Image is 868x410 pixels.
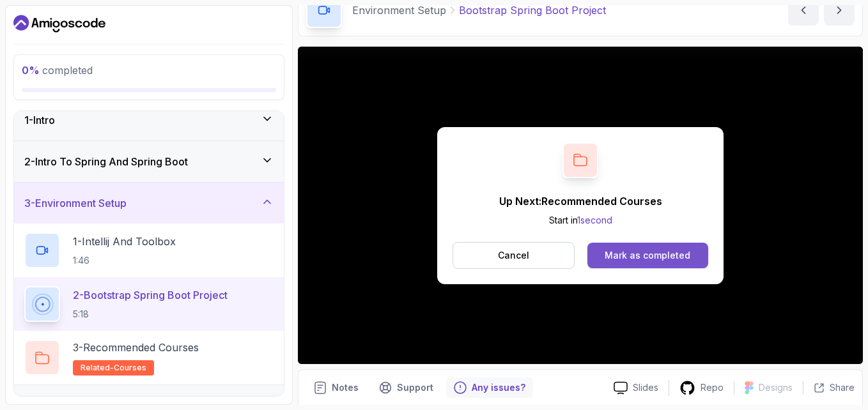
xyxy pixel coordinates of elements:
[633,381,658,394] p: Slides
[830,381,855,394] p: Share
[499,194,662,209] p: Up Next: Recommended Courses
[701,381,724,394] p: Repo
[332,381,359,394] p: Notes
[14,100,284,140] button: 1-Intro
[22,64,93,77] span: completed
[13,13,105,34] a: Dashboard
[24,195,127,211] h3: 3 - Environment Setup
[603,381,669,395] a: Slides
[73,340,199,355] p: 3 - Recommended Courses
[453,242,575,269] button: Cancel
[459,3,606,18] p: Bootstrap Spring Boot Project
[24,154,188,169] h3: 2 - Intro To Spring And Spring Boot
[298,47,863,364] iframe: 2 - Bootstrap Spring Boot Project
[73,287,228,303] p: 2 - Bootstrap Spring Boot Project
[24,112,55,128] h3: 1 - Intro
[73,254,176,267] p: 1:46
[605,249,690,262] div: Mark as completed
[803,381,855,394] button: Share
[352,3,446,18] p: Environment Setup
[306,377,366,398] button: notes button
[24,232,274,268] button: 1-Intellij And Toolbox1:46
[446,377,533,398] button: Feedback button
[14,183,284,224] button: 3-Environment Setup
[498,249,529,262] p: Cancel
[73,234,176,249] p: 1 - Intellij And Toolbox
[669,380,734,396] a: Repo
[371,377,441,398] button: Support button
[577,215,612,225] span: 1 second
[22,64,40,77] span: 0 %
[499,214,662,227] p: Start in
[24,340,274,376] button: 3-Recommended Coursesrelated-courses
[397,381,433,394] p: Support
[73,308,228,321] p: 5:18
[759,381,793,394] p: Designs
[81,363,146,373] span: related-courses
[14,141,284,182] button: 2-Intro To Spring And Spring Boot
[587,243,708,268] button: Mark as completed
[24,286,274,322] button: 2-Bootstrap Spring Boot Project5:18
[472,381,525,394] p: Any issues?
